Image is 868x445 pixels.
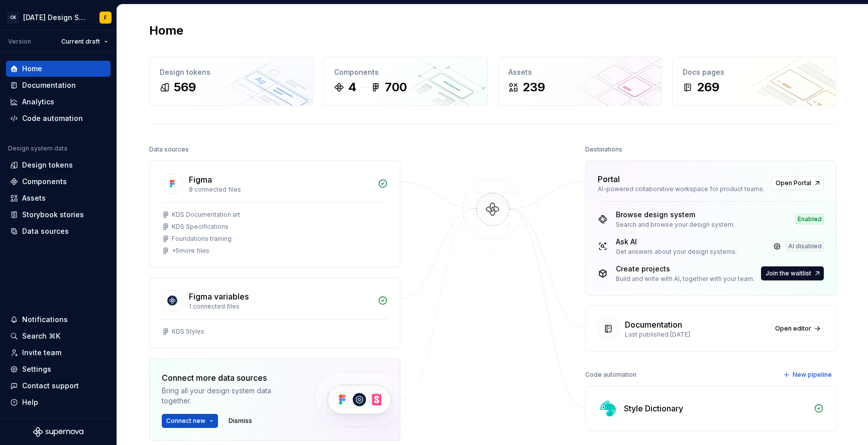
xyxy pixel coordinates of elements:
[598,173,620,185] div: Portal
[57,35,113,49] button: Current draft
[776,179,811,187] span: Open Portal
[22,193,46,203] div: Assets
[162,414,218,428] button: Connect new
[793,371,832,379] span: New pipeline
[172,328,204,336] div: KDS Styles
[160,67,303,77] div: Design tokens
[672,57,836,106] a: Docs pages269
[22,177,67,187] div: Components
[616,237,737,247] div: Ask AI
[6,223,111,239] a: Data sources
[8,38,31,46] div: Version
[6,77,111,93] a: Documentation
[771,176,824,190] a: Open Portal
[323,57,488,106] a: Components4700
[61,38,100,46] span: Current draft
[7,12,19,24] div: CK
[771,322,824,336] a: Open editor
[385,79,407,95] div: 700
[22,381,79,391] div: Contact support
[786,241,824,251] div: AI disabled
[598,185,765,193] div: AI-powered collaborative workspace for product teams.
[6,328,111,344] button: Search ⌘K
[498,57,662,106] a: Assets239
[8,144,67,153] div: Design system data
[508,67,652,77] div: Assets
[149,161,400,267] a: Figma8 connected filesKDS Documentation artKDS SpecificationsFoundations training+5more files
[189,186,372,194] div: 8 connected files
[6,61,111,77] a: Home
[22,210,84,220] div: Storybook stories
[149,277,400,348] a: Figma variables1 connected filesKDS Styles
[625,319,682,331] div: Documentation
[6,345,111,361] a: Invite team
[780,368,836,382] button: New pipeline
[6,94,111,110] a: Analytics
[22,97,54,107] div: Analytics
[149,57,313,106] a: Design tokens569
[683,67,826,77] div: Docs pages
[23,13,87,23] div: [DATE] Design System
[22,315,68,325] div: Notifications
[104,14,107,22] div: F
[6,190,111,206] a: Assets
[22,348,61,358] div: Invite team
[616,248,737,256] div: Get answers about your design systems.
[189,290,249,303] div: Figma variables
[334,67,477,77] div: Components
[6,110,111,126] a: Code automation
[22,64,42,74] div: Home
[348,79,357,95] div: 4
[174,79,196,95] div: 569
[585,142,622,157] div: Destinations
[162,386,297,406] div: Bring all your design system data together.
[6,361,111,377] a: Settings
[6,312,111,328] button: Notifications
[172,223,229,231] div: KDS Specifications
[6,378,111,394] button: Contact support
[616,221,735,229] div: Search and browse your design system.
[22,160,73,170] div: Design tokens
[616,210,735,220] div: Browse design system
[775,325,811,333] span: Open editor
[189,303,372,311] div: 1 connected files
[761,266,824,280] button: Join the waitlist
[6,157,111,173] a: Design tokens
[625,331,765,339] div: Last published [DATE]
[189,174,212,186] div: Figma
[224,414,257,428] button: Dismiss
[229,417,252,425] span: Dismiss
[22,397,38,407] div: Help
[22,80,76,90] div: Documentation
[6,207,111,223] a: Storybook stories
[796,214,824,224] div: Enabled
[22,226,69,236] div: Data sources
[2,7,115,28] button: CK[DATE] Design SystemF
[162,372,297,384] div: Connect more data sources
[22,331,60,341] div: Search ⌘K
[33,427,83,437] svg: Supernova Logo
[6,394,111,410] button: Help
[585,368,636,382] div: Code automation
[149,142,189,157] div: Data sources
[172,235,232,243] div: Foundations training
[22,113,83,123] div: Code automation
[766,269,811,277] span: Join the waitlist
[616,264,754,274] div: Create projects
[616,275,754,283] div: Build and write with AI, together with your team.
[522,79,545,95] div: 239
[166,417,205,425] span: Connect new
[697,79,719,95] div: 269
[172,211,240,219] div: KDS Documentation art
[149,23,183,39] h2: Home
[22,364,51,374] div: Settings
[6,174,111,190] a: Components
[172,247,209,255] div: + 5 more files
[624,402,683,414] div: Style Dictionary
